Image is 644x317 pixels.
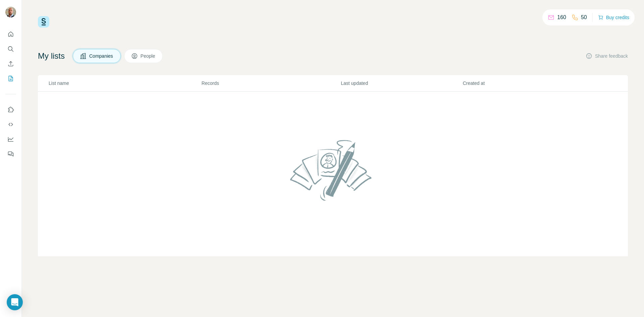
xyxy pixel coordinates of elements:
button: Share feedback [586,53,628,59]
button: My lists [5,72,16,85]
button: Quick start [5,28,16,40]
p: 160 [557,13,566,21]
img: No lists found [287,134,379,206]
p: Created at [463,80,584,87]
button: Dashboard [5,133,16,145]
p: List name [49,80,201,87]
h4: My lists [38,51,65,61]
button: Search [5,43,16,55]
button: Buy credits [598,13,629,22]
div: Open Intercom Messenger [7,294,23,310]
button: Enrich CSV [5,58,16,70]
span: People [141,53,156,59]
p: Last updated [341,80,462,87]
img: Surfe Logo [38,16,49,28]
button: Use Surfe API [5,118,16,130]
button: Feedback [5,148,16,160]
img: Avatar [5,7,16,17]
button: Use Surfe on LinkedIn [5,104,16,116]
p: Records [202,80,340,87]
p: 50 [581,13,587,21]
span: Companies [89,53,114,59]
